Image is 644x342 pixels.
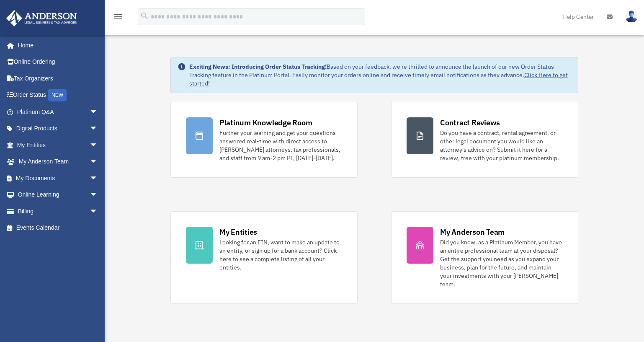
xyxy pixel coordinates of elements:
div: Platinum Knowledge Room [219,117,312,128]
div: Contract Reviews [440,117,500,128]
span: arrow_drop_down [90,104,106,121]
a: Billingarrow_drop_down [6,203,111,220]
span: arrow_drop_down [90,137,106,154]
img: Anderson Advisors Platinum Portal [4,10,80,26]
div: My Entities [219,227,257,237]
a: Click Here to get started! [189,71,568,87]
a: My Entities Looking for an EIN, want to make an update to an entity, or sign up for a bank accoun... [170,211,358,304]
i: menu [113,12,123,22]
span: arrow_drop_down [90,120,106,137]
span: arrow_drop_down [90,153,106,171]
div: NEW [48,89,67,101]
div: Do you have a contract, rental agreement, or other legal document you would like an attorney's ad... [440,129,563,162]
a: Platinum Q&Aarrow_drop_down [6,104,111,120]
div: My Anderson Team [440,227,505,237]
a: Events Calendar [6,220,111,236]
div: Did you know, as a Platinum Member, you have an entire professional team at your disposal? Get th... [440,238,563,288]
a: Online Ordering [6,54,111,70]
a: Tax Organizers [6,70,111,87]
img: User Pic [625,10,638,23]
a: My Entitiesarrow_drop_down [6,137,111,153]
a: Contract Reviews Do you have a contract, rental agreement, or other legal document you would like... [391,102,578,178]
a: Home [6,37,106,54]
span: arrow_drop_down [90,170,106,187]
a: My Anderson Teamarrow_drop_down [6,153,111,170]
i: search [140,11,149,21]
span: arrow_drop_down [90,203,106,220]
a: Order StatusNEW [6,87,111,104]
a: My Documentsarrow_drop_down [6,170,111,187]
div: Further your learning and get your questions answered real-time with direct access to [PERSON_NAM... [219,129,342,162]
div: Looking for an EIN, want to make an update to an entity, or sign up for a bank account? Click her... [219,238,342,272]
a: menu [113,15,123,22]
a: My Anderson Team Did you know, as a Platinum Member, you have an entire professional team at your... [391,211,578,304]
a: Digital Productsarrow_drop_down [6,120,111,137]
span: arrow_drop_down [90,187,106,204]
strong: Exciting News: Introducing Order Status Tracking! [189,63,327,70]
div: Based on your feedback, we're thrilled to announce the launch of our new Order Status Tracking fe... [189,62,571,88]
a: Online Learningarrow_drop_down [6,187,111,203]
a: Platinum Knowledge Room Further your learning and get your questions answered real-time with dire... [170,102,358,178]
